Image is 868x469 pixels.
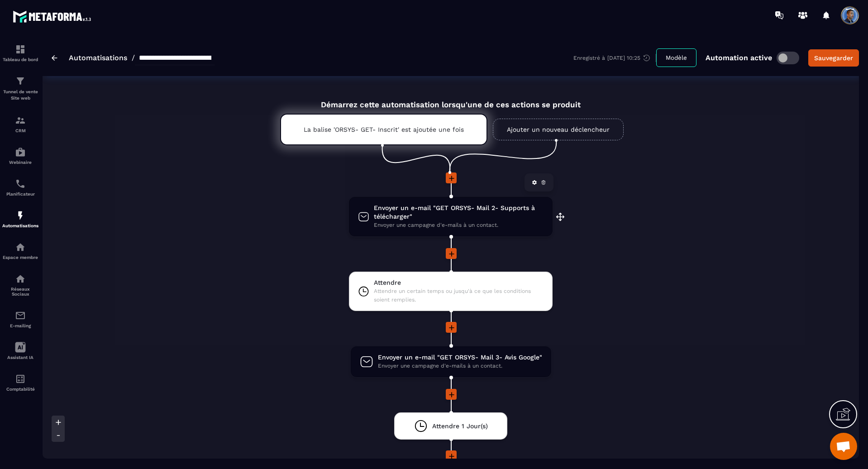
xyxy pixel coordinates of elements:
[2,89,38,101] p: Tunnel de vente Site web
[2,69,38,108] a: formationformationTunnel de vente Site web
[304,126,464,133] p: La balise 'ORSYS- GET- Inscrit' est ajoutée une fois
[432,422,488,431] span: Attendre 1 Jour(s)
[2,387,38,392] p: Comptabilité
[656,48,696,67] button: Modèle
[2,160,38,165] p: Webinaire
[2,203,38,235] a: automationsautomationsAutomatisations
[15,310,26,321] img: email
[13,8,94,25] img: logo
[830,433,857,460] div: Ouvrir le chat
[493,119,624,140] a: Ajouter un nouveau déclencheur
[374,287,544,304] span: Attendre un certain temps ou jusqu'à ce que les conditions soient remplies.
[2,355,38,360] p: Assistant IA
[69,53,127,62] a: Automatisations
[808,49,859,67] button: Sauvegarder
[2,172,38,203] a: schedulerschedulerPlanificateur
[2,367,38,398] a: accountantaccountantComptabilité
[2,255,38,260] p: Espace membre
[2,303,38,335] a: emailemailE-mailing
[15,115,26,126] img: formation
[15,273,26,284] img: social-network
[2,57,38,62] p: Tableau de bord
[15,178,26,189] img: scheduler
[2,191,38,196] p: Planificateur
[258,90,644,109] div: Démarrez cette automatisation lorsqu'une de ces actions se produit
[15,76,26,86] img: formation
[2,335,38,367] a: Assistant IA
[2,37,38,69] a: formationformationTableau de bord
[2,287,38,297] p: Réseaux Sociaux
[2,223,38,228] p: Automatisations
[2,267,38,303] a: social-networksocial-networkRéseaux Sociaux
[15,44,26,55] img: formation
[15,210,26,221] img: automations
[15,373,26,384] img: accountant
[52,55,57,61] img: arrow
[15,242,26,253] img: automations
[374,278,544,287] span: Attendre
[573,54,656,62] div: Enregistré à
[374,221,544,230] span: Envoyer une campagne d'e-mails à un contact.
[378,353,542,362] span: Envoyer un e-mail "GET ORSYS- Mail 3- Avis Google"
[2,235,38,267] a: automationsautomationsEspace membre
[2,140,38,172] a: automationsautomationsWebinaire
[2,128,38,133] p: CRM
[2,108,38,140] a: formationformationCRM
[374,204,544,221] span: Envoyer un e-mail "GET ORSYS- Mail 2- Supports à télécharger"
[2,323,38,328] p: E-mailing
[378,362,542,370] span: Envoyer une campagne d'e-mails à un contact.
[607,55,640,61] p: [DATE] 10:25
[706,53,772,62] p: Automation active
[814,53,853,62] div: Sauvegarder
[15,147,26,158] img: automations
[132,53,135,62] span: /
